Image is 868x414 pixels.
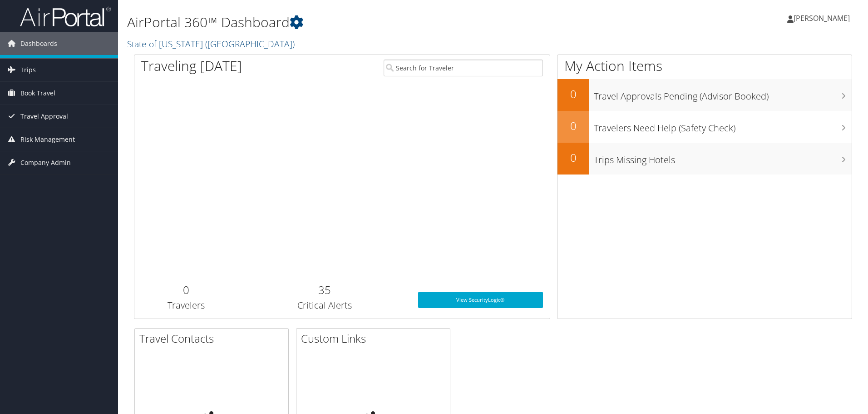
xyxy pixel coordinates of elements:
span: Dashboards [20,32,57,55]
h3: Travel Approvals Pending (Advisor Booked) [594,85,852,103]
span: Travel Approval [20,105,68,128]
a: 0Trips Missing Hotels [557,143,852,175]
input: Search for Traveler [384,60,543,76]
img: airportal-logo.png [20,6,111,27]
h2: Custom Links [301,331,450,346]
h3: Critical Alerts [245,299,404,312]
h2: 0 [141,282,232,298]
span: Book Travel [20,82,55,105]
h1: Traveling [DATE] [141,56,242,75]
h3: Travelers [141,299,232,312]
span: Company Admin [20,151,71,174]
h1: My Action Items [557,56,852,75]
h2: 35 [245,282,404,298]
span: Risk Management [20,128,75,151]
h2: Travel Contacts [139,331,288,346]
a: View SecurityLogic® [418,292,543,308]
h2: 0 [557,150,589,165]
span: [PERSON_NAME] [794,13,850,23]
a: [PERSON_NAME] [787,5,859,32]
h3: Travelers Need Help (Safety Check) [594,117,852,135]
h1: AirPortal 360™ Dashboard [127,13,615,32]
a: State of [US_STATE] ([GEOGRAPHIC_DATA]) [127,38,297,50]
a: 0Travelers Need Help (Safety Check) [557,111,852,143]
h2: 0 [557,118,589,134]
span: Trips [20,59,36,81]
h3: Trips Missing Hotels [594,149,852,166]
a: 0Travel Approvals Pending (Advisor Booked) [557,79,852,111]
h2: 0 [557,86,589,102]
